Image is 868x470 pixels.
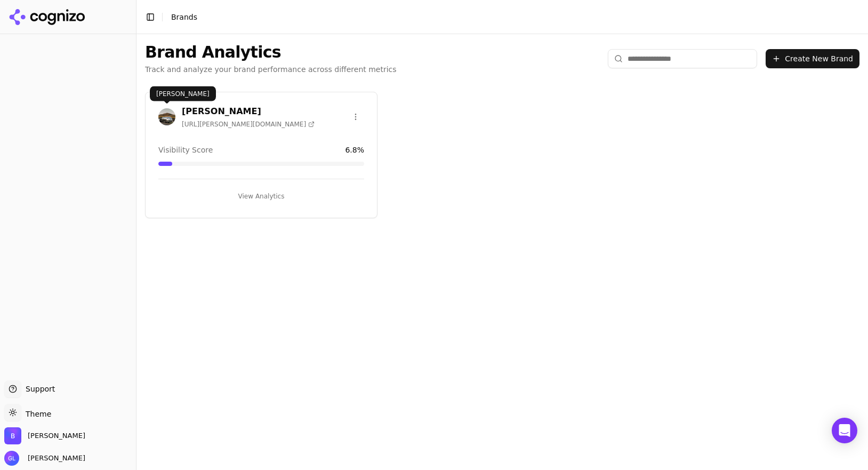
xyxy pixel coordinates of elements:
div: Open Intercom Messenger [832,418,857,443]
h3: [PERSON_NAME] [182,105,315,118]
span: Bowlus [28,431,85,441]
span: Brands [171,13,197,21]
h1: Brand Analytics [145,43,397,62]
button: View Analytics [158,188,364,205]
p: Track and analyze your brand performance across different metrics [145,64,397,75]
span: Theme [21,410,51,418]
nav: breadcrumb [171,12,197,22]
span: Support [21,384,55,394]
img: Geneva Long [4,451,19,466]
span: [URL][PERSON_NAME][DOMAIN_NAME] [182,120,315,129]
span: Visibility Score [158,145,213,155]
img: Bowlus [4,427,21,444]
button: Create New Brand [766,49,859,68]
p: [PERSON_NAME] [156,90,210,98]
img: Bowlus [158,108,175,125]
span: 6.8 % [345,145,364,155]
button: Open user button [4,451,85,466]
span: [PERSON_NAME] [23,453,85,463]
button: Open organization switcher [4,427,85,444]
